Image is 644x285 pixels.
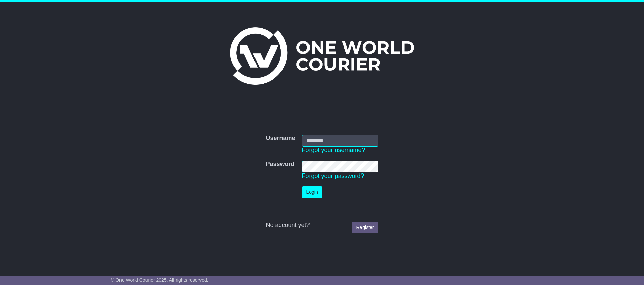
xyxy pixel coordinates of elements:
span: © One World Courier 2025. All rights reserved. [111,277,208,283]
div: No account yet? [266,222,378,229]
label: Username [266,135,295,142]
label: Password [266,161,294,168]
button: Login [302,186,322,198]
img: One World [230,27,414,85]
a: Register [352,222,378,233]
a: Forgot your password? [302,172,364,179]
a: Forgot your username? [302,147,365,153]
